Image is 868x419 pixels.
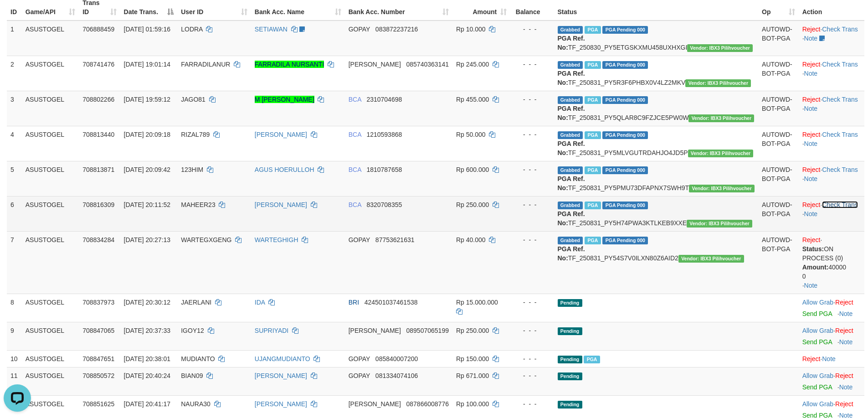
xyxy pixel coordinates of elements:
a: Note [822,355,836,362]
span: Copy 081334074106 to clipboard [375,372,418,379]
td: AUTOWD-BOT-PGA [758,196,799,231]
span: [PERSON_NAME] [349,400,401,408]
span: PGA Pending [602,166,648,174]
span: Marked by aeorob [584,356,600,363]
td: ASUSTOGEL [22,350,79,367]
a: Reject [802,166,821,173]
a: [PERSON_NAME] [255,131,307,138]
span: BCA [349,201,361,208]
td: ASUSTOGEL [22,161,79,196]
div: - - - [514,25,550,34]
span: Copy 1210593868 to clipboard [366,131,402,138]
a: Note [804,175,818,182]
span: MAHEER23 [181,201,215,208]
span: GOPAY [349,355,370,362]
a: Reject [835,372,853,379]
span: [DATE] 01:59:16 [124,26,170,33]
a: Note [804,70,818,77]
span: GOPAY [349,26,370,33]
div: - - - [514,371,550,380]
td: 1 [7,21,22,56]
span: Marked by aeoros [585,26,601,34]
a: Note [804,140,818,147]
a: [PERSON_NAME] [255,201,307,208]
span: LODRA [181,26,202,33]
td: AUTOWD-BOT-PGA [758,231,799,294]
a: Reject [835,400,853,408]
span: Copy 1810787658 to clipboard [366,166,402,173]
span: [PERSON_NAME] [349,327,401,334]
span: Rp 100.000 [456,400,489,408]
td: 8 [7,294,22,322]
span: Grabbed [558,237,583,244]
a: FARRADILA NURSANTI [255,61,324,68]
a: Note [804,282,818,289]
a: [PERSON_NAME] [255,372,307,379]
span: BIAN09 [181,372,203,379]
td: TF_250831_PY5H74PWA3KTLKEB9XXE [554,196,759,231]
a: Note [839,412,853,419]
a: AGUS HOERULLOH [255,166,314,173]
a: WARTEGHIGH [255,236,298,243]
a: Check Trans [822,61,858,68]
a: Note [839,383,853,391]
span: [DATE] 19:59:12 [124,96,170,103]
a: Reject [802,131,821,138]
td: · · [799,126,864,161]
a: Check Trans [822,201,858,208]
a: Reject [835,299,853,306]
a: Send PGA [802,338,832,346]
span: Rp 250.000 [456,201,489,208]
a: Send PGA [802,310,832,317]
td: ASUSTOGEL [22,126,79,161]
span: Copy 089507065199 to clipboard [406,327,449,334]
span: GOPAY [349,236,370,243]
td: 6 [7,196,22,231]
span: PGA Pending [602,26,648,34]
a: IDA [255,299,265,306]
span: GOPAY [349,372,370,379]
b: PGA Ref. No: [558,140,585,156]
span: Vendor URL: https://payment5.1velocity.biz [689,185,755,192]
td: · · [799,231,864,294]
span: · [802,327,835,334]
div: - - - [514,165,550,174]
a: Allow Grab [802,299,833,306]
span: 708850572 [82,372,114,379]
a: Reject [802,26,821,33]
td: ASUSTOGEL [22,322,79,350]
span: JAERLANI [181,299,211,306]
a: Send PGA [802,412,832,419]
span: [DATE] 20:40:24 [124,372,170,379]
td: AUTOWD-BOT-PGA [758,126,799,161]
span: PGA Pending [602,202,648,209]
b: PGA Ref. No: [558,245,585,262]
a: Reject [802,61,821,68]
a: Allow Grab [802,372,833,379]
a: Check Trans [822,96,858,103]
span: Marked by aeorob [585,237,601,244]
span: Vendor URL: https://payment5.1velocity.biz [687,220,752,228]
b: PGA Ref. No: [558,70,585,86]
span: 706888459 [82,26,114,33]
span: Pending [558,299,582,307]
span: BCA [349,96,361,103]
span: 708837973 [82,299,114,306]
b: PGA Ref. No: [558,210,585,227]
div: - - - [514,200,550,209]
span: Copy 8320708355 to clipboard [366,201,402,208]
td: 3 [7,91,22,126]
span: [DATE] 20:37:33 [124,327,170,334]
span: Marked by aeotriv [585,96,601,104]
button: Open LiveChat chat widget [4,4,31,31]
span: Rp 10.000 [456,26,486,33]
a: UJANGMUDIANTO [255,355,310,362]
td: · [799,350,864,367]
span: FARRADILANUR [181,61,230,68]
td: AUTOWD-BOT-PGA [758,56,799,91]
a: [PERSON_NAME] [255,400,307,408]
span: Marked by aeomartha [585,61,601,69]
span: Grabbed [558,202,583,209]
span: MUDIANTO [181,355,215,362]
td: · [799,294,864,322]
